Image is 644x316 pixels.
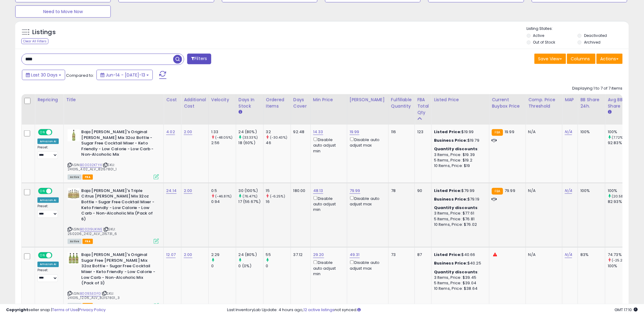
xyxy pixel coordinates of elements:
[608,252,632,258] div: 74.73%
[68,175,82,180] span: All listings currently available for purchase on Amazon
[166,129,175,135] a: 4.02
[434,261,467,266] b: Business Price:
[184,188,192,194] a: 2.00
[211,129,236,135] div: 1.33
[293,188,306,194] div: 180.00
[434,269,478,275] b: Quantity discounts
[434,197,485,202] div: $79.19
[350,136,384,148] div: Disable auto adjust max
[434,129,485,135] div: $19.99
[580,129,600,135] div: 100%
[565,97,575,103] div: MAP
[565,129,572,135] a: N/A
[22,70,65,80] button: Last 30 Days
[565,252,572,258] a: N/A
[434,138,485,143] div: $19.79
[434,252,485,258] div: $40.66
[81,252,155,288] b: Baja [PERSON_NAME]'s Original Sugar Free [PERSON_NAME] Mix 32oz Bottle - Sugar Free Cocktail Mixe...
[68,188,80,200] img: 51VWMR8WB8L._SL40_.jpg
[266,97,288,109] div: Ordered Items
[239,97,261,109] div: Days In Stock
[39,253,46,258] span: ON
[350,129,359,135] a: 19.99
[37,262,59,267] div: Amazon AI
[68,239,82,244] span: All listings currently available for purchase on Amazon
[417,129,427,135] div: 123
[533,33,544,38] label: Active
[266,188,291,194] div: 15
[434,146,485,152] div: :
[68,291,120,300] span: | SKU: 241015_12.06_ALV_82157801_3
[184,97,206,109] div: Additional Cost
[580,188,600,194] div: 100%
[584,33,607,38] label: Deactivated
[6,307,106,313] div: seller snap | |
[80,227,102,232] a: B002I9UKWE
[528,129,558,135] div: N/A
[434,158,485,163] div: 5 Items, Price: $19.2
[37,97,61,103] div: Repricing
[68,162,117,172] span: | SKU: 241015_4.02_ALV_82157801_1
[313,188,323,194] a: 48.13
[492,129,503,136] small: FBA
[81,188,155,223] b: Baja [PERSON_NAME]'s Triple Citrus [PERSON_NAME] Mix 32oz Bottle - Sugar Free Cocktail Mixer - Ke...
[313,97,345,103] div: Min Price
[39,188,46,194] span: ON
[434,137,467,143] b: Business Price:
[580,252,600,258] div: 83%
[166,97,179,103] div: Cost
[417,97,429,116] div: FBA Total Qty
[350,195,384,207] div: Disable auto adjust max
[304,307,335,313] a: 12 active listings
[505,129,514,135] span: 19.99
[313,195,342,213] div: Disable auto adjust min
[239,199,263,204] div: 17 (56.67%)
[350,252,360,258] a: 49.31
[434,205,485,211] div: :
[434,205,478,211] b: Quantity discounts
[51,130,61,135] span: OFF
[32,28,56,37] h5: Listings
[612,194,628,199] small: (20.58%)
[68,129,80,141] img: 31RWl2qRheL._SL40_.jpg
[434,275,485,281] div: 3 Items, Price: $39.45
[79,307,106,313] a: Privacy Policy
[612,258,629,263] small: (-25.27%)
[239,129,263,135] div: 24 (80%)
[266,140,291,146] div: 46
[417,252,427,258] div: 87
[21,38,48,44] div: Clear All Filters
[313,259,342,277] div: Disable auto adjust min
[239,264,263,269] div: 0 (0%)
[608,199,632,204] div: 82.93%
[434,261,485,266] div: $40.25
[68,129,159,179] div: ASIN:
[528,188,558,194] div: N/A
[37,197,59,203] div: Amazon AI
[215,194,232,199] small: (-46.81%)
[81,129,155,159] b: Baja [PERSON_NAME]'s Original [PERSON_NAME] Mix 32oz Bottle - Sugar Free Cocktail Mixer - Keto Fr...
[239,140,263,146] div: 18 (60%)
[533,40,555,45] label: Out of Stock
[211,264,236,269] div: 0
[391,252,410,258] div: 73
[534,54,566,64] button: Save View
[434,196,467,202] b: Business Price:
[434,222,485,227] div: 10 Items, Price: $76.02
[266,252,291,258] div: 55
[434,286,485,292] div: 10 Items, Price: $38.64
[68,252,80,265] img: 518L95vbujL._SL40_.jpg
[37,268,59,282] div: Preset:
[184,252,192,258] a: 2.00
[612,135,625,140] small: (7.72%)
[227,307,638,313] div: Last InventoryLab Update: 4 hours ago, not synced.
[239,109,242,115] small: Days In Stock.
[505,188,515,194] span: 79.99
[37,204,59,218] div: Preset:
[391,129,410,135] div: 116
[266,199,291,204] div: 16
[417,188,427,194] div: 90
[243,135,258,140] small: (33.33%)
[313,136,342,154] div: Disable auto adjust min
[571,56,590,62] span: Columns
